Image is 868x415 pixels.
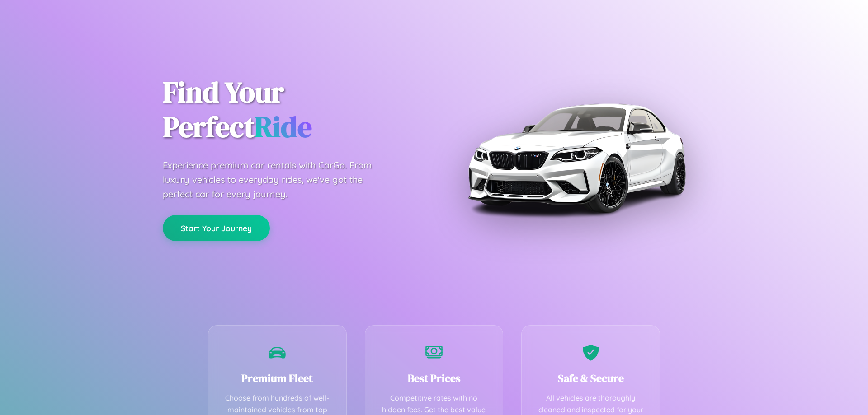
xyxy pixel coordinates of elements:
[379,371,490,386] h3: Best Prices
[535,371,646,386] h3: Safe & Secure
[222,371,333,386] h3: Premium Fleet
[163,75,420,145] h1: Find Your Perfect
[163,215,270,241] button: Start Your Journey
[255,107,312,146] span: Ride
[163,158,389,201] p: Experience premium car rentals with CarGo. From luxury vehicles to everyday rides, we've got the ...
[463,45,689,271] img: Premium BMW car rental vehicle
